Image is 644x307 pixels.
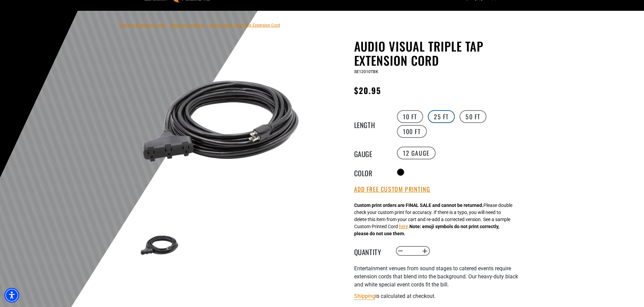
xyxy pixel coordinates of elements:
[354,168,388,177] legend: Color
[167,23,168,28] span: ›
[354,186,431,193] button: Add Free Custom Printing
[354,265,519,289] p: Entertainment venues from sound stages to catered events require extension cords that blend into ...
[354,39,519,67] h1: Audio Visual Triple Tap Extension Cord
[140,226,179,265] img: black
[207,23,208,28] span: ›
[209,23,280,28] span: Audio Visual Triple Tap Extension Cord
[397,147,436,159] label: 12 Gauge
[397,110,423,123] label: 10 FT
[354,291,519,301] div: is calculated at checkout.
[354,69,378,74] span: SE12010TBK
[354,203,483,208] strong: Custom print orders are FINAL SALE and cannot be returned.
[4,288,19,303] div: Accessibility Menu
[120,21,280,29] nav: breadcrumbs
[354,84,381,96] span: $20.95
[140,40,302,203] img: black
[120,23,166,28] a: Bad Ass Extension Cords
[170,23,205,28] a: Return to Collection
[397,125,427,138] label: 100 FT
[354,293,375,299] a: Shipping
[354,120,388,128] legend: Length
[354,202,512,237] div: Please double check your custom print for accuracy. If there is a typo, you will need to delete t...
[399,223,408,230] button: here
[354,224,499,236] strong: Note: emoji symbols do not print correctly, please do not use them.
[460,110,486,123] label: 50 FT
[354,149,388,157] legend: Gauge
[428,110,455,123] label: 25 FT
[354,247,388,255] label: Quantity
